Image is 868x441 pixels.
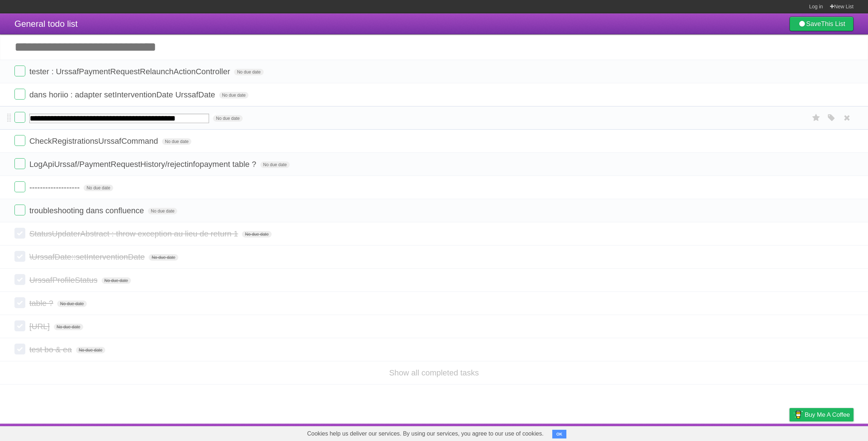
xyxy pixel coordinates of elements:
label: Done [14,344,25,354]
span: No due date [54,324,83,330]
a: Suggest a feature [808,425,854,439]
span: No due date [76,347,105,353]
label: Done [14,274,25,285]
span: General todo list [14,19,78,29]
span: No due date [242,231,271,238]
label: Done [14,320,25,331]
span: [URL] [29,322,51,331]
span: No due date [148,208,177,214]
span: No due date [102,277,131,284]
span: No due date [234,69,263,75]
span: test bo & ea [29,345,73,354]
span: LogApiUrssaf/PaymentRequestHistory/rejectinfopayment table ? [29,160,258,169]
label: Done [14,158,25,169]
span: ------------------- [29,183,81,192]
span: No due date [260,161,290,168]
label: Done [14,297,25,308]
span: No due date [213,115,242,122]
span: StatusUpdaterAbstract : throw exception au lieu de return 1 [29,229,240,238]
label: Done [14,89,25,100]
span: \UrssafDate::setInterventionDate [29,252,146,261]
span: No due date [149,254,178,261]
span: tester : UrssafPaymentRequestRelaunchActionController [29,67,232,76]
label: Done [14,66,25,76]
img: Buy me a coffee [793,408,803,421]
label: Done [14,135,25,146]
span: No due date [57,301,86,307]
label: Done [14,228,25,239]
a: SaveThis List [790,17,854,31]
a: Privacy [780,425,799,439]
a: Show all completed tasks [389,368,479,377]
label: Done [14,251,25,262]
a: Buy me a coffee [790,408,854,421]
a: Developers [717,425,746,439]
label: Done [14,205,25,215]
span: No due date [219,92,248,98]
span: Cookies help us deliver our services. By using our services, you agree to our use of cookies. [300,427,551,441]
span: troubleshooting dans confluence [29,206,146,215]
span: CheckRegistrationsUrssafCommand [29,136,160,146]
span: No due date [162,138,191,145]
label: Done [14,181,25,192]
b: This List [821,20,845,28]
span: Buy me a coffee [805,408,850,421]
button: OK [552,430,566,438]
a: About [693,425,709,439]
label: Done [14,112,25,123]
span: No due date [84,185,113,191]
span: UrssafProfileStatus [29,276,99,285]
label: Star task [809,112,823,124]
span: table ? [29,299,55,308]
a: Terms [756,425,771,439]
span: dans horiio : adapter setInterventionDate UrssafDate [29,90,217,99]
